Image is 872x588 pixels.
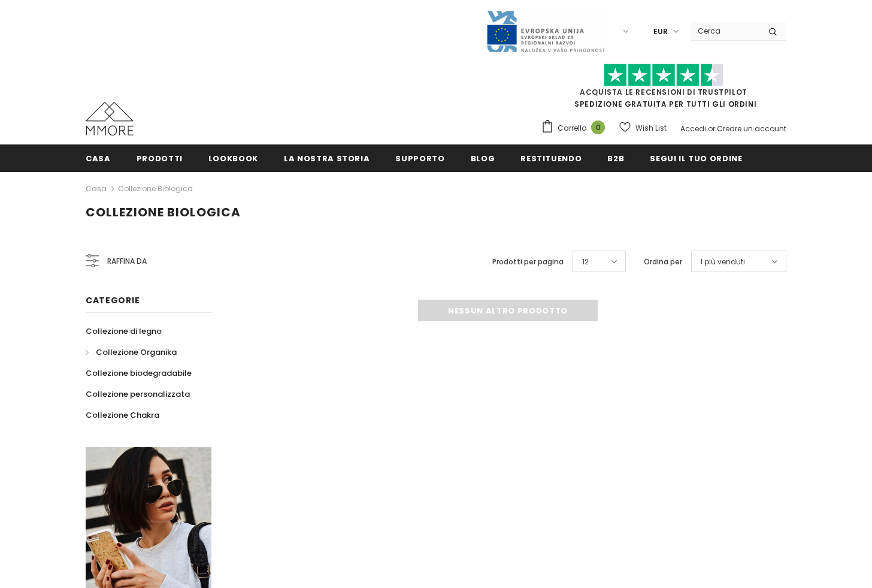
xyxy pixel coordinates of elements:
[558,122,586,134] span: Carrello
[541,69,786,109] span: SPEDIZIONE GRATUITA PER TUTTI GLI ORDINI
[717,123,786,134] a: Creare un account
[619,117,667,138] a: Wish List
[208,144,258,171] a: Lookbook
[492,256,564,268] label: Prodotti per pagina
[395,153,444,164] span: supporto
[86,367,192,379] span: Collezione biodegradabile
[708,123,715,134] span: or
[471,144,495,171] a: Blog
[284,144,370,171] a: La nostra storia
[86,384,190,405] a: Collezione personalizzata
[395,144,444,171] a: supporto
[644,256,682,268] label: Ordina per
[86,321,162,342] a: Collezione di legno
[691,22,759,40] input: Search Site
[86,342,177,363] a: Collezione Organika
[86,405,159,426] a: Collezione Chakra
[607,153,624,164] span: B2B
[86,294,140,306] span: Categorie
[580,87,747,97] a: Acquista le recensioni di TrustPilot
[284,153,370,164] span: La nostra storia
[86,363,192,384] a: Collezione biodegradabile
[96,346,177,358] span: Collezione Organika
[520,153,582,164] span: Restituendo
[208,153,258,164] span: Lookbook
[607,144,624,171] a: B2B
[86,409,159,421] span: Collezione Chakra
[86,102,134,135] img: Casi MMORE
[86,144,111,171] a: Casa
[486,10,605,53] img: Javni Razpis
[604,64,723,87] img: Fidati di Pilot Stars
[520,144,582,171] a: Restituendo
[701,256,745,268] span: I più venduti
[471,153,495,164] span: Blog
[86,153,111,164] span: Casa
[650,153,742,164] span: Segui il tuo ordine
[541,119,611,137] a: Carrello 0
[486,26,605,36] a: Javni Razpis
[137,153,183,164] span: Prodotti
[635,122,667,134] span: Wish List
[680,123,706,134] a: Accedi
[86,204,241,221] span: Collezione biologica
[118,183,193,194] a: Collezione biologica
[653,26,668,38] span: EUR
[650,144,742,171] a: Segui il tuo ordine
[137,144,183,171] a: Prodotti
[582,256,589,268] span: 12
[86,182,107,196] a: Casa
[86,325,162,337] span: Collezione di legno
[86,388,190,400] span: Collezione personalizzata
[591,120,605,134] span: 0
[107,255,147,268] span: Raffina da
